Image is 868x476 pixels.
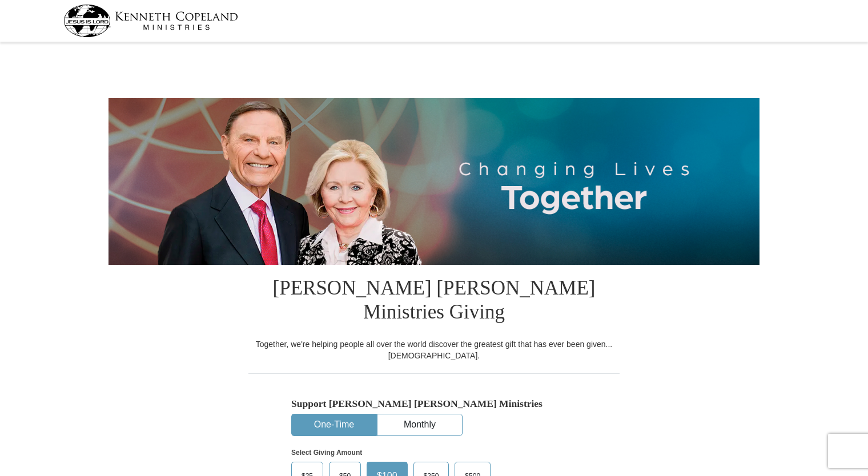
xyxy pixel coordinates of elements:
[248,265,620,338] h1: [PERSON_NAME] [PERSON_NAME] Ministries Giving
[377,414,462,435] button: Monthly
[292,414,376,435] button: One-Time
[248,338,620,361] div: Together, we're helping people all over the world discover the greatest gift that has ever been g...
[291,398,577,410] h5: Support [PERSON_NAME] [PERSON_NAME] Ministries
[291,449,362,457] strong: Select Giving Amount
[63,5,238,37] img: kcm-header-logo.svg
